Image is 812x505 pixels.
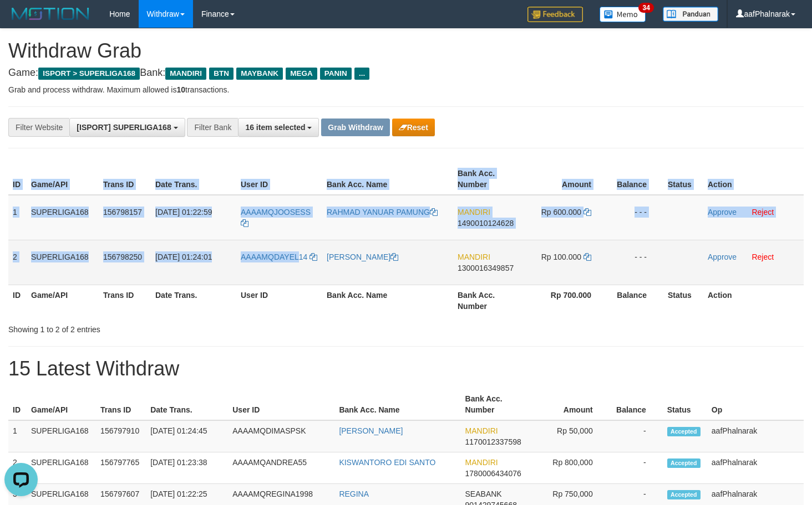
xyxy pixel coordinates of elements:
[96,420,146,452] td: 156797910
[524,285,608,316] th: Rp 700.000
[339,458,435,467] a: KISWANTORO EDI SANTO
[703,285,804,316] th: Action
[103,252,142,261] span: 156798250
[600,7,646,22] img: Button%20Memo.svg
[8,118,69,137] div: Filter Website
[663,285,703,316] th: Status
[245,123,305,132] span: 16 item selected
[608,163,663,195] th: Balance
[608,195,663,240] td: - - -
[354,68,369,80] span: ...
[458,219,514,228] span: Copy 1490010124628 to clipboard
[322,163,453,195] th: Bank Acc. Name
[103,208,142,217] span: 156798157
[8,285,27,316] th: ID
[529,420,610,452] td: Rp 50,000
[8,420,27,452] td: 1
[610,420,663,452] td: -
[638,3,653,13] span: 34
[236,285,322,316] th: User ID
[8,452,27,484] td: 2
[228,389,334,420] th: User ID
[583,252,591,261] a: Copy 100000 to clipboard
[708,252,737,261] a: Approve
[610,452,663,484] td: -
[241,208,311,228] a: AAAAMQJOOSESS
[327,208,438,217] a: RAHMAD YANUAR PAMUNG
[146,452,228,484] td: [DATE] 01:23:38
[667,427,701,436] span: Accepted
[69,118,185,137] button: [ISPORT] SUPERLIGA168
[27,240,99,285] td: SUPERLIGA168
[27,452,96,484] td: SUPERLIGA168
[99,163,151,195] th: Trans ID
[707,389,804,420] th: Op
[77,123,171,132] span: [ISPORT] SUPERLIGA168
[209,68,234,80] span: BTN
[8,195,27,240] td: 1
[241,208,311,217] span: AAAAMQJOOSESS
[27,195,99,240] td: SUPERLIGA168
[327,252,398,261] a: [PERSON_NAME]
[752,208,774,217] a: Reject
[708,208,737,217] a: Approve
[610,389,663,420] th: Balance
[4,4,38,38] button: Open LiveChat chat widget
[228,452,334,484] td: AAAAMQANDREA55
[524,163,608,195] th: Amount
[707,452,804,484] td: aafPhalnarak
[458,252,490,261] span: MANDIRI
[238,118,319,137] button: 16 item selected
[608,240,663,285] td: - - -
[8,240,27,285] td: 2
[8,40,804,62] h1: Withdraw Grab
[392,118,435,136] button: Reset
[339,426,403,435] a: [PERSON_NAME]
[8,320,330,335] div: Showing 1 to 2 of 2 entries
[334,389,460,420] th: Bank Acc. Name
[176,85,185,94] strong: 10
[151,285,236,316] th: Date Trans.
[752,252,774,261] a: Reject
[465,469,521,478] span: Copy 1780006434076 to clipboard
[458,208,490,217] span: MANDIRI
[236,68,283,80] span: MAYBANK
[96,389,146,420] th: Trans ID
[320,68,352,80] span: PANIN
[8,68,804,79] h4: Game: Bank:
[465,426,498,435] span: MANDIRI
[465,458,498,467] span: MANDIRI
[461,389,529,420] th: Bank Acc. Number
[241,252,307,261] span: AAAAMQDAYEL14
[8,163,27,195] th: ID
[541,252,581,261] span: Rp 100.000
[146,420,228,452] td: [DATE] 01:24:45
[27,285,99,316] th: Game/API
[527,7,583,22] img: Feedback.jpg
[151,163,236,195] th: Date Trans.
[663,389,707,420] th: Status
[99,285,151,316] th: Trans ID
[529,452,610,484] td: Rp 800,000
[465,437,521,446] span: Copy 1170012337598 to clipboard
[707,420,804,452] td: aafPhalnarak
[703,163,804,195] th: Action
[667,490,701,499] span: Accepted
[38,68,140,80] span: ISPORT > SUPERLIGA168
[453,163,524,195] th: Bank Acc. Number
[236,163,322,195] th: User ID
[165,68,206,80] span: MANDIRI
[241,252,317,261] a: AAAAMQDAYEL14
[541,208,581,217] span: Rp 600.000
[187,118,238,137] div: Filter Bank
[8,6,93,22] img: MOTION_logo.png
[8,389,27,420] th: ID
[321,118,389,136] button: Grab Withdraw
[228,420,334,452] td: AAAAMQDIMASPSK
[453,285,524,316] th: Bank Acc. Number
[339,489,369,498] a: REGINA
[529,389,610,420] th: Amount
[96,452,146,484] td: 156797765
[322,285,453,316] th: Bank Acc. Name
[155,208,212,217] span: [DATE] 01:22:59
